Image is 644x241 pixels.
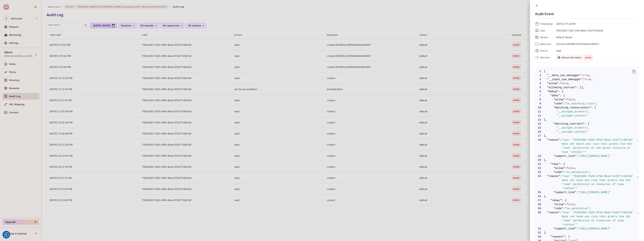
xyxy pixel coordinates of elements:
span: : [565,166,567,170]
span: "rbac" [550,162,560,166]
span: 3 [535,77,544,82]
span: 28 [535,203,544,207]
span: 75502d00-7d20-4f5d-8ba4-510277c6d7a0 [554,28,639,32]
span: "__input_use_debugger" [547,77,583,82]
span: "support_link" [554,227,577,231]
span: "__autogen_contact" [557,130,588,134]
span: : [583,77,585,82]
span: 14 [535,122,544,126]
span: : [576,154,578,158]
span: "__autogen_brokers" [557,126,588,130]
span: , [590,207,591,211]
span: : [ [591,106,596,110]
span: Default Tenant [554,35,639,39]
span: }, [535,231,639,235]
span: "code" [554,170,564,174]
span: : [560,211,562,227]
span: Contact:625583c2091009bdc6dfd947 [554,42,639,46]
button: delete [630,68,638,76]
span: true [583,73,590,77]
span: : [581,73,583,77]
button: Consent Preferences [4,232,9,237]
span: , [637,211,639,227]
span: 7 [535,94,544,98]
span: "abac" [550,94,560,98]
span: "reason" [547,211,560,227]
span: Decision [540,56,553,59]
span: : [576,227,578,231]
span: User [540,29,553,32]
span: "[URL][DOMAIN_NAME]" [578,154,611,158]
span: : [565,98,567,102]
span: , [588,110,590,114]
span: "debug" [547,90,558,94]
span: 6 [535,90,544,94]
span: 15 [535,126,544,130]
span: false [567,166,575,170]
span: 33 [535,235,544,239]
span: 20 [535,158,544,162]
span: Action [540,49,553,52]
span: : { [560,94,565,98]
span: false [567,98,575,102]
span: }, [535,194,639,198]
span: "support_link" [554,190,577,194]
span: : [], [576,86,585,90]
span: "reason" [547,174,560,190]
span: 16 [535,130,544,134]
span: "matching_resourcesets" [554,106,591,110]
span: : { [562,198,567,203]
span: : [563,102,565,106]
span: "allowing_sources" [547,86,577,90]
span: "matching_usersets" [554,122,585,126]
span: 17 [535,134,544,138]
span: , [575,98,576,102]
span: ], [535,118,639,122]
span: : [576,190,578,194]
span: : [560,138,562,154]
span: "no_permission" [565,207,590,211]
span: 23 [535,170,544,174]
span: : [565,203,567,207]
span: , [637,138,639,154]
span: "__data_use_debugger" [547,73,581,77]
span: , [568,82,570,86]
span: 10 [535,106,544,110]
span: 8 [535,98,544,102]
span: : { [565,235,570,239]
span: "__autogen_contact" [557,114,588,118]
span: 4 [535,82,544,86]
span: 1 [535,69,544,73]
span: "code" [554,207,564,211]
span: "user '75502d00-7d20-4f5d-8ba4-510277c6d7a0' does not have any role that grants him the 'read' pe... [562,174,637,190]
span: 11 [535,110,544,114]
span: [DATE] 3:11:02 PM [554,22,639,26]
span: , [590,170,591,174]
span: 19 [535,154,544,158]
span: 29 [535,207,544,211]
span: ], [535,134,639,138]
span: "allow" [547,82,558,86]
h4: Audit Event [535,12,554,16]
span: Timestamp [540,22,553,25]
img: Revisit consent button [4,232,9,237]
span: , [588,126,590,130]
span: "no_permission" [565,170,590,174]
span: Tenant [540,36,553,39]
span: : [563,170,565,174]
span: , [590,73,591,77]
span: false [567,203,575,207]
span: { [544,69,545,73]
span: "support_link" [554,154,577,158]
span: : { [560,162,565,166]
span: : { [558,90,563,94]
span: 5 [535,86,544,90]
span: Default PDP config [556,55,582,60]
span: true [585,77,591,82]
span: 18 [535,138,544,154]
span: false [560,82,568,86]
span: , [596,102,598,106]
span: 22 [535,166,544,170]
span: "user '75502d00-7d20-4f5d-8ba4-510277c6d7a0' does not have any role that grants him the 'read' pe... [562,211,637,227]
span: "rebac" [550,198,562,203]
